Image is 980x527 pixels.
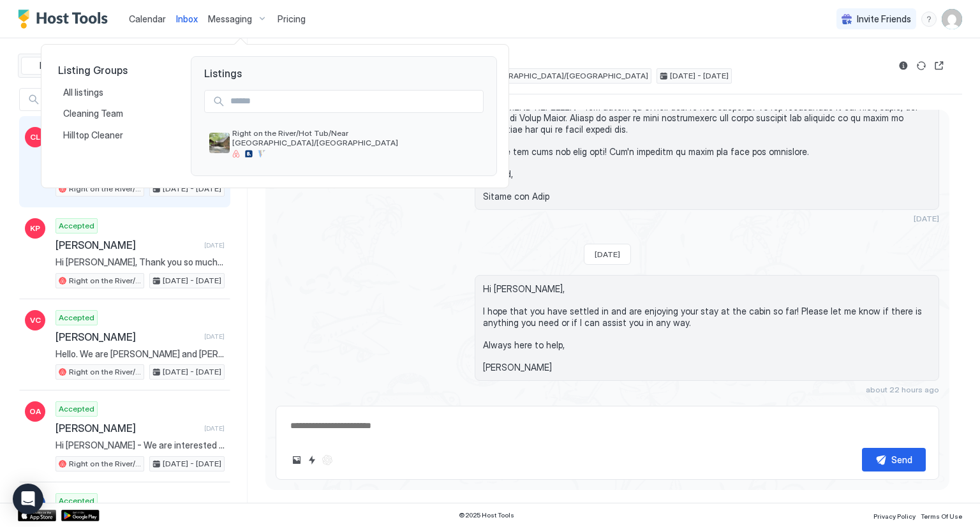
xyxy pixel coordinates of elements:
div: listing image [209,133,230,153]
span: Listing Groups [58,64,170,77]
span: All listings [63,87,105,98]
input: Input Field [225,91,483,112]
div: Open Intercom Messenger [13,484,43,514]
span: Listings [191,57,496,80]
span: Hilltop Cleaner [63,130,125,141]
span: Right on the River/Hot Tub/Near [GEOGRAPHIC_DATA]/[GEOGRAPHIC_DATA] [232,128,479,147]
span: Cleaning Team [63,108,125,119]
